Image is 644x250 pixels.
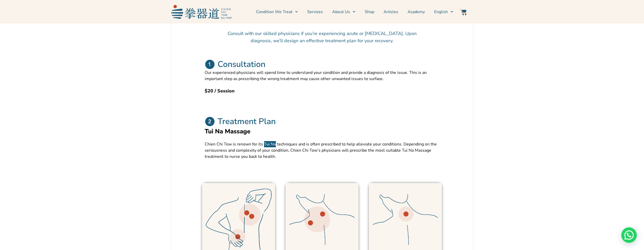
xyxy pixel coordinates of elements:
a: English [434,5,453,18]
p: Our experienced physicians will spend time to understand your condition and provide a diagnosis o... [205,70,440,82]
span: English [434,9,448,15]
a: About Us [332,5,355,18]
h2: Treatment Plan [218,116,276,127]
p: Consult with our skilled physicians if you’re experiencing acute or [MEDICAL_DATA]. Upon diagnosi... [223,30,422,44]
a: Condition We Treat [256,5,298,18]
p: Chien Chi Tow is renown for its Tui Na techniques and is often prescribed to help alleviate your ... [205,141,440,160]
nav: Menu [234,5,454,18]
h2: Tui Na Massage [205,127,440,136]
a: Academy [408,5,425,18]
a: Services [307,5,323,18]
h2: $20 / Session [205,87,440,94]
img: Website Icon-03 [460,9,466,15]
a: Articles [384,5,398,18]
h2: Consultation [218,59,265,70]
a: Shop [365,5,374,18]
